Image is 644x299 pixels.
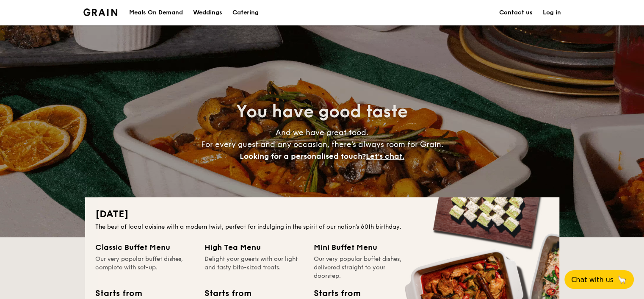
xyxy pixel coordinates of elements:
[314,255,413,280] div: Our very popular buffet dishes, delivered straight to your doorstep.
[95,223,549,231] div: The best of local cuisine with a modern twist, perfect for indulging in the spirit of our nation’...
[83,8,118,16] img: Grain
[95,241,194,253] div: Classic Buffet Menu
[201,128,443,161] span: And we have great food. For every guest and any occasion, there’s always room for Grain.
[95,255,194,280] div: Our very popular buffet dishes, complete with set-up.
[95,208,549,221] h2: [DATE]
[571,276,614,284] span: Chat with us
[236,102,408,122] span: You have good taste
[366,152,404,161] span: Let's chat.
[617,275,627,285] span: 🦙
[205,255,304,280] div: Delight your guests with our light and tasty bite-sized treats.
[205,241,304,253] div: High Tea Menu
[314,241,413,253] div: Mini Buffet Menu
[83,8,118,16] a: Logotype
[564,270,634,289] button: Chat with us🦙
[240,152,366,161] span: Looking for a personalised touch?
